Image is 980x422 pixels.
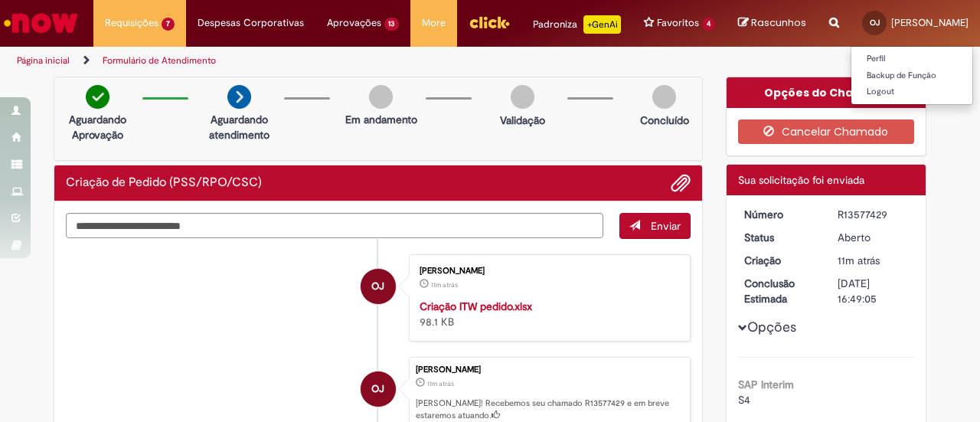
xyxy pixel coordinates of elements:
div: [PERSON_NAME] [420,267,675,276]
button: Cancelar Chamado [738,119,915,144]
img: check-circle-green.png [86,85,109,109]
span: More [422,15,446,31]
time: 29/09/2025 14:48:58 [431,280,458,290]
a: Página inicial [17,54,70,67]
span: 11m atrás [431,280,458,290]
span: Favoritos [657,15,699,31]
a: Logout [851,83,972,100]
span: Rascunhos [751,15,806,30]
img: img-circle-grey.png [511,85,534,109]
span: 4 [702,18,715,31]
time: 29/09/2025 14:49:02 [838,254,880,267]
div: 98.1 KB [420,299,675,329]
p: Aguardando Aprovação [60,112,135,142]
span: S4 [738,393,750,407]
p: [PERSON_NAME]! Recebemos seu chamado R13577429 e em breve estaremos atuando. [416,397,682,421]
span: [PERSON_NAME] [891,16,969,29]
div: Osvaldo Martins Junior [361,269,396,304]
span: 11m atrás [427,379,454,388]
p: Em andamento [345,112,417,127]
div: [DATE] 16:49:05 [838,276,909,306]
img: click_logo_yellow_360x200.png [469,11,510,34]
div: Aberto [838,230,909,245]
p: +GenAi [583,15,621,34]
div: [PERSON_NAME] [416,365,682,375]
img: ServiceNow [2,8,80,38]
ul: Trilhas de página [11,47,642,75]
img: img-circle-grey.png [369,85,393,109]
b: SAP Interim [738,378,794,391]
p: Concluído [640,113,689,128]
h2: Criação de Pedido (PSS/RPO/CSC) Histórico de tíquete [66,176,262,190]
dt: Número [733,207,827,222]
a: Formulário de Atendimento [103,54,216,67]
p: Validação [500,113,545,128]
a: Backup de Função [851,67,972,84]
div: Opções do Chamado [727,77,926,108]
span: Sua solicitação foi enviada [738,173,864,187]
span: 11m atrás [838,254,880,267]
div: R13577429 [838,207,909,222]
span: Despesas Corporativas [198,15,304,31]
div: Padroniza [533,15,621,34]
span: OJ [371,268,384,305]
div: Osvaldo Martins Junior [361,371,396,407]
span: OJ [870,18,880,28]
dt: Criação [733,253,827,268]
span: Enviar [651,219,681,233]
dt: Conclusão Estimada [733,276,827,306]
a: Rascunhos [738,16,806,31]
span: Aprovações [327,15,381,31]
span: 7 [162,18,175,31]
img: img-circle-grey.png [652,85,676,109]
span: 13 [384,18,400,31]
div: 29/09/2025 14:49:02 [838,253,909,268]
dt: Status [733,230,827,245]
button: Enviar [619,213,691,239]
button: Adicionar anexos [671,173,691,193]
p: Aguardando atendimento [202,112,276,142]
time: 29/09/2025 14:49:02 [427,379,454,388]
span: Requisições [105,15,158,31]
a: Perfil [851,51,972,67]
a: Criação ITW pedido.xlsx [420,299,532,313]
span: OJ [371,371,384,407]
img: arrow-next.png [227,85,251,109]
textarea: Digite sua mensagem aqui... [66,213,603,238]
